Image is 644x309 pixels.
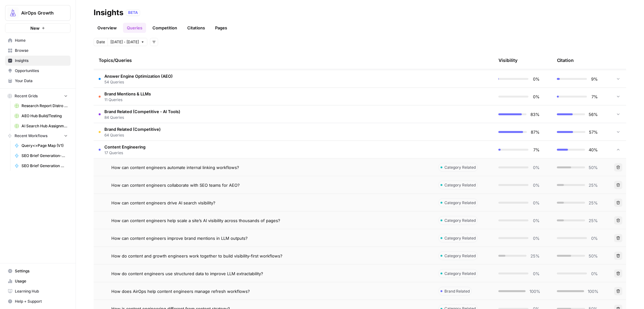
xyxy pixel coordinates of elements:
[589,253,598,259] span: 50%
[557,51,574,69] div: Citation
[104,126,161,132] span: Brand Related (Competitive)
[15,93,38,99] span: Recent Grids
[5,131,71,141] button: Recent Workflows
[530,111,540,118] span: 83%
[591,235,598,241] span: 0%
[22,153,68,159] span: SEO Brief Generation-Q/A Format 🟡🟡
[183,23,209,33] a: Citations
[5,266,71,276] a: Settings
[123,23,146,33] a: Queries
[104,73,173,79] span: Answer Engine Optimization (AEO)
[111,164,239,171] span: How can content engineers automate internal linking workflows?
[104,115,180,120] span: 84 Queries
[104,150,146,156] span: 17 Queries
[12,121,71,131] a: AI Search Hub Assignments
[532,217,540,224] span: 0%
[444,271,476,276] span: Category Related
[22,123,68,129] span: AI Search Hub Assignments
[111,200,215,206] span: How can content engineers drive AI search visibility?
[96,39,105,45] span: Date
[22,113,68,119] span: AEO Hub Build/Testing
[12,141,71,151] a: Query<>Page Map (V1)
[104,144,146,150] span: Content Engineering
[589,147,598,153] span: 40%
[104,97,151,103] span: 11 Queries
[5,56,71,66] a: Insights
[531,129,540,135] span: 87%
[589,200,598,206] span: 25%
[591,94,598,100] span: 7%
[99,51,428,69] div: Topics/Queries
[444,200,476,206] span: Category Related
[7,7,19,19] img: AirOps Growth Logo
[15,299,68,304] span: Help + Support
[108,38,147,46] button: [DATE] - [DATE]
[15,78,68,84] span: Your Data
[444,182,476,188] span: Category Related
[589,164,598,171] span: 50%
[5,23,71,33] button: New
[591,76,598,82] span: 9%
[5,91,71,101] button: Recent Grids
[5,5,71,21] button: Workspace: AirOps Growth
[444,253,476,259] span: Category Related
[5,286,71,296] a: Learning Hub
[444,288,470,294] span: Brand Related
[444,218,476,223] span: Category Related
[589,111,598,118] span: 56%
[532,147,540,153] span: 7%
[5,276,71,286] a: Usage
[12,111,71,121] a: AEO Hub Build/Testing
[22,103,68,109] span: Research Report Distro Workflows
[15,288,68,294] span: Learning Hub
[15,68,68,74] span: Opportunities
[104,79,173,85] span: 54 Queries
[149,23,181,33] a: Competition
[588,288,598,294] span: 100%
[211,23,231,33] a: Pages
[94,23,121,33] a: Overview
[94,8,123,18] div: Insights
[589,182,598,188] span: 25%
[22,163,68,169] span: SEO Brief Generation 🟡🟡
[532,94,540,100] span: 0%
[111,288,250,294] span: How does AirOps help content engineers manage refresh workflows?
[589,217,598,224] span: 25%
[530,253,540,259] span: 25%
[532,164,540,171] span: 0%
[5,35,71,45] a: Home
[532,235,540,241] span: 0%
[532,270,540,277] span: 0%
[126,9,140,16] div: BETA
[15,268,68,274] span: Settings
[532,182,540,188] span: 0%
[589,129,598,135] span: 57%
[111,235,248,241] span: How can content engineers improve brand mentions in LLM outputs?
[104,91,151,97] span: Brand Mentions & LLMs
[5,66,71,76] a: Opportunities
[529,288,540,294] span: 100%
[110,39,139,45] span: [DATE] - [DATE]
[111,253,282,259] span: How do content and growth engineers work together to build visibility-first workflows?
[12,161,71,171] a: SEO Brief Generation 🟡🟡
[5,296,71,306] button: Help + Support
[111,217,280,224] span: How can content engineers help scale a site’s AI visibility across thousands of pages?
[30,25,40,31] span: New
[111,182,240,188] span: How can content engineers collaborate with SEO teams for AEO?
[532,200,540,206] span: 0%
[21,10,59,16] span: AirOps Growth
[5,76,71,86] a: Your Data
[104,108,180,115] span: Brand Related (Competitive - AI Tools)
[15,38,68,43] span: Home
[12,151,71,161] a: SEO Brief Generation-Q/A Format 🟡🟡
[15,58,68,64] span: Insights
[15,278,68,284] span: Usage
[22,143,68,148] span: Query<>Page Map (V1)
[104,132,161,138] span: 64 Queries
[444,235,476,241] span: Category Related
[498,57,517,64] div: Visibility
[5,45,71,56] a: Browse
[532,76,540,82] span: 0%
[591,270,598,277] span: 0%
[15,48,68,53] span: Browse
